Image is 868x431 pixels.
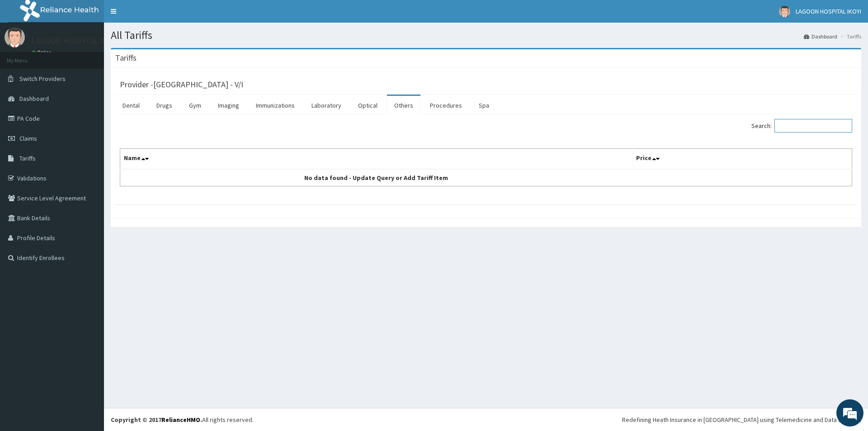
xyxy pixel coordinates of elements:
div: Chat with us now [47,51,152,62]
li: Tariffs [838,33,861,40]
a: Optical [351,96,385,115]
img: d_794563401_company_1708531726252_794563401 [17,45,37,68]
a: Spa [472,96,496,115]
span: Switch Providers [19,75,66,83]
strong: Copyright © 2017 . [111,416,202,424]
footer: All rights reserved. [104,408,868,431]
img: User Image [5,27,25,47]
a: Laboratory [304,96,349,115]
h1: All Tariffs [111,29,861,41]
a: Dashboard [804,33,837,40]
span: Tariffs [19,154,36,162]
img: User Image [779,6,790,17]
div: Redefining Heath Insurance in [GEOGRAPHIC_DATA] using Telemedicine and Data Science! [622,415,861,424]
span: Dashboard [19,95,49,103]
a: RelianceHMO [161,416,200,424]
th: Price [632,149,852,170]
span: LAGOON HOSPITAL IKOYI [796,7,861,15]
h3: Provider - [GEOGRAPHIC_DATA] - V/I [120,81,243,89]
th: Name [120,149,632,170]
span: Claims [19,134,37,142]
a: Online [32,49,53,56]
textarea: Type your message and hit 'Enter' [5,247,172,279]
a: Dental [115,96,147,115]
div: Minimize live chat window [148,5,170,26]
a: Drugs [149,96,179,115]
a: Procedures [423,96,469,115]
a: Imaging [211,96,246,115]
input: Search: [774,119,852,133]
a: Immunizations [249,96,302,115]
td: No data found - Update Query or Add Tariff Item [120,169,632,186]
p: LAGOON HOSPITAL IKOYI [32,37,119,45]
a: Others [387,96,420,115]
label: Search: [751,119,852,133]
a: Gym [182,96,208,115]
h3: Tariffs [115,54,137,62]
span: We're online! [52,114,125,205]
